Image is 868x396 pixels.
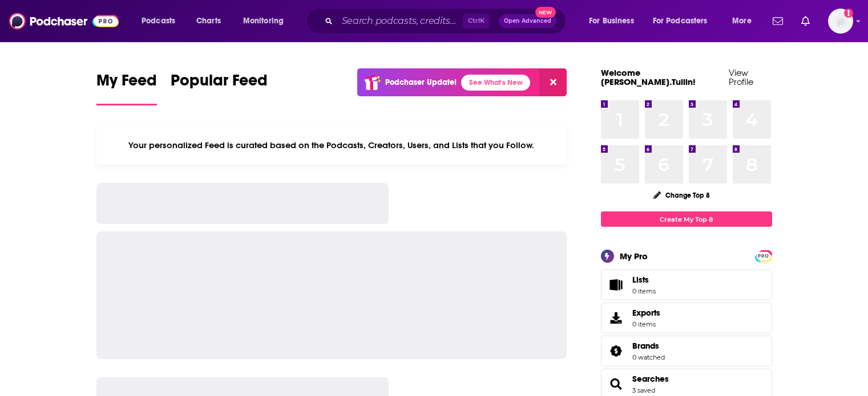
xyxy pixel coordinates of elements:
[601,336,772,366] span: Brands
[535,7,556,18] span: New
[337,12,463,30] input: Search podcasts, credits, & more...
[632,341,659,351] span: Brands
[645,12,724,30] button: open menu
[504,18,551,24] span: Open Advanced
[732,13,752,29] span: More
[96,71,157,105] a: My Feed
[605,277,628,293] span: Lists
[142,13,175,29] span: Podcasts
[196,13,221,29] span: Charts
[317,8,577,34] div: Search podcasts, credits, & more...
[605,343,628,359] a: Brands
[605,376,628,392] a: Searches
[724,12,766,30] button: open menu
[620,251,648,262] div: My Pro
[632,320,660,328] span: 0 items
[828,9,853,34] img: User Profile
[632,353,665,361] a: 0 watched
[601,67,696,87] a: Welcome [PERSON_NAME].Tullin!
[235,12,298,30] button: open menu
[828,9,853,34] span: Logged in as Maria.Tullin
[96,126,567,165] div: Your personalized Feed is curated based on the Podcasts, Creators, Users, and Lists that you Follow.
[601,303,772,333] a: Exports
[632,275,656,285] span: Lists
[189,12,228,30] a: Charts
[96,71,157,97] span: My Feed
[797,11,814,31] a: Show notifications dropdown
[647,188,717,202] button: Change Top 8
[601,211,772,227] a: Create My Top 8
[653,13,708,29] span: For Podcasters
[385,77,457,87] p: Podchaser Update!
[171,71,268,105] a: Popular Feed
[632,308,660,318] span: Exports
[463,14,490,28] span: Ctrl K
[243,13,284,29] span: Monitoring
[632,341,665,351] a: Brands
[768,11,788,31] a: Show notifications dropdown
[581,12,648,30] button: open menu
[134,12,190,30] button: open menu
[632,287,656,295] span: 0 items
[171,71,268,97] span: Popular Feed
[828,9,853,34] button: Show profile menu
[9,10,119,32] img: Podchaser - Follow, Share and Rate Podcasts
[589,13,634,29] span: For Business
[632,275,649,285] span: Lists
[757,251,770,260] a: PRO
[632,386,655,394] a: 3 saved
[499,14,556,28] button: Open AdvancedNew
[757,252,770,260] span: PRO
[461,75,530,91] a: See What's New
[632,374,669,384] a: Searches
[729,67,753,87] a: View Profile
[601,270,772,300] a: Lists
[605,310,628,326] span: Exports
[844,9,853,18] svg: Add a profile image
